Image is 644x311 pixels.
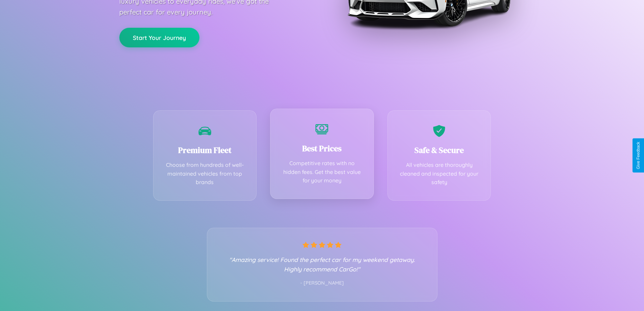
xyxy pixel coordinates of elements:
h3: Premium Fleet [164,145,246,156]
h3: Safe & Secure [398,145,481,156]
h3: Best Prices [281,143,363,154]
p: Competitive rates with no hidden fees. Get the best value for your money [281,159,363,185]
p: All vehicles are thoroughly cleaned and inspected for your safety [398,161,481,187]
div: Give Feedback [636,142,641,169]
button: Start Your Journey [119,28,199,47]
p: Choose from hundreds of well-maintained vehicles from top brands [164,161,246,187]
p: "Amazing service! Found the perfect car for my weekend getaway. Highly recommend CarGo!" [221,255,424,274]
p: - [PERSON_NAME] [221,279,424,288]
